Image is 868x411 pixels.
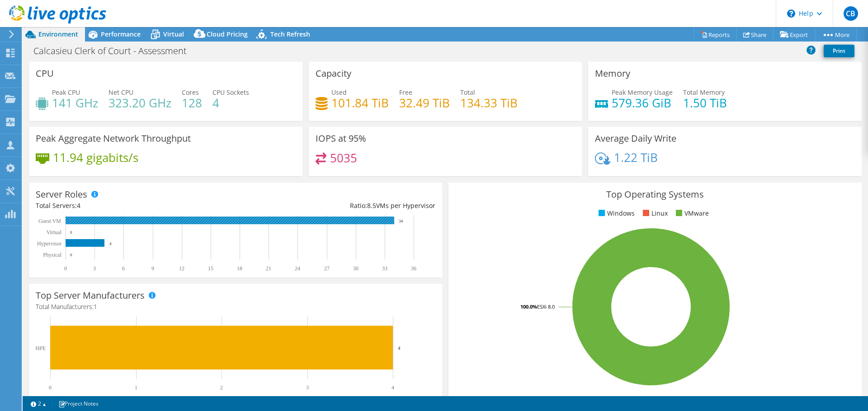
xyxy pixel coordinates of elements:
[595,69,630,79] h3: Memory
[24,398,52,409] a: 2
[844,6,858,21] span: CB
[398,345,401,351] text: 4
[36,69,54,79] h3: CPU
[266,265,271,272] text: 21
[70,230,72,235] text: 0
[220,384,223,391] text: 2
[236,201,435,211] div: Ratio: VMs per Hypervisor
[212,88,249,97] span: CPU Sockets
[36,189,87,199] h3: Server Roles
[683,98,727,108] h4: 1.50 TiB
[331,88,347,97] span: Used
[36,291,145,300] h3: Top Server Manufacturers
[207,30,248,38] span: Cloud Pricing
[316,134,366,143] h3: IOPS at 95%
[392,384,394,391] text: 4
[53,152,138,162] h4: 11.94 gigabits/s
[411,265,416,272] text: 36
[38,218,61,224] text: Guest VM
[49,384,52,391] text: 0
[212,98,249,108] h4: 4
[595,134,676,143] h3: Average Daily Write
[151,265,154,272] text: 9
[109,241,112,246] text: 4
[596,208,635,218] li: Windows
[35,345,46,351] text: HPE
[460,88,475,97] span: Total
[460,98,518,108] h4: 134.33 TiB
[295,265,300,272] text: 24
[455,189,855,199] h3: Top Operating Systems
[773,28,815,42] a: Export
[367,201,376,210] span: 8.5
[612,98,673,108] h4: 579.36 GiB
[36,302,435,312] h4: Total Manufacturers:
[52,398,105,409] a: Project Notes
[70,253,72,257] text: 0
[237,265,242,272] text: 18
[306,384,309,391] text: 3
[108,98,171,108] h4: 323.20 GHz
[38,30,78,38] span: Environment
[47,229,62,236] text: Virtual
[399,88,412,97] span: Free
[163,30,184,38] span: Virtual
[101,30,141,38] span: Performance
[182,98,202,108] h4: 128
[683,88,725,97] span: Total Memory
[736,28,774,42] a: Share
[108,88,133,97] span: Net CPU
[815,28,857,42] a: More
[94,302,97,311] span: 1
[36,134,191,143] h3: Peak Aggregate Network Throughput
[135,384,137,391] text: 1
[77,201,80,210] span: 4
[674,208,709,218] li: VMware
[382,265,387,272] text: 33
[324,265,330,272] text: 27
[614,152,658,162] h4: 1.22 TiB
[36,201,236,211] div: Total Servers:
[179,265,184,272] text: 12
[824,45,854,57] a: Print
[693,28,737,42] a: Reports
[93,265,96,272] text: 3
[122,265,125,272] text: 6
[787,9,795,18] svg: \n
[52,98,98,108] h4: 141 GHz
[641,208,668,218] li: Linux
[43,252,61,258] text: Physical
[37,240,61,247] text: Hypervisor
[537,303,555,310] tspan: ESXi 8.0
[316,69,351,79] h3: Capacity
[29,46,201,56] h1: Calcasieu Clerk of Court - Assessment
[520,303,537,310] tspan: 100.0%
[52,88,80,97] span: Peak CPU
[331,98,389,108] h4: 101.84 TiB
[182,88,199,97] span: Cores
[399,219,403,223] text: 34
[612,88,673,97] span: Peak Memory Usage
[208,265,213,272] text: 15
[64,265,67,272] text: 0
[330,153,357,163] h4: 5035
[399,98,450,108] h4: 32.49 TiB
[270,30,310,38] span: Tech Refresh
[353,265,359,272] text: 30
